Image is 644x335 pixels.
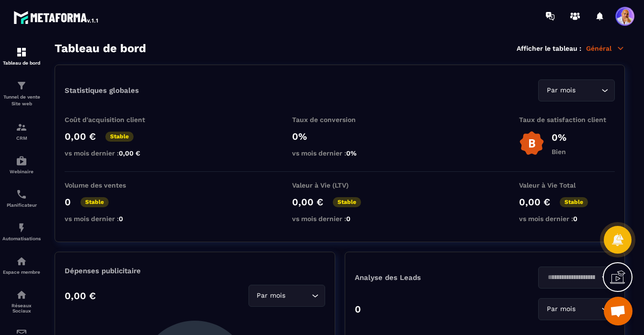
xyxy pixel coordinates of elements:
p: vs mois dernier : [292,149,388,157]
span: 0 [346,215,350,223]
p: Tableau de bord [2,60,41,66]
p: vs mois dernier : [519,215,615,223]
p: Planificateur [2,202,41,208]
span: Par mois [544,304,577,314]
p: 0,00 € [65,131,96,142]
p: CRM [2,135,41,141]
p: Réseaux Sociaux [2,303,41,313]
img: social-network [16,289,27,301]
span: 0 [119,215,123,223]
img: automations [16,155,27,167]
span: 0,00 € [119,149,140,157]
p: Général [586,44,625,53]
div: Search for option [249,285,325,307]
a: formationformationTunnel de vente Site web [2,73,41,114]
img: logo [13,9,100,26]
p: 0,00 € [65,290,96,301]
p: 0,00 € [519,196,550,208]
img: automations [16,222,27,234]
div: Search for option [538,79,615,101]
p: vs mois dernier : [65,149,160,157]
span: 0 [573,215,577,223]
p: Valeur à Vie (LTV) [292,181,388,189]
img: scheduler [16,189,27,200]
p: vs mois dernier : [65,215,160,223]
p: Bien [552,148,566,156]
p: Taux de conversion [292,116,388,123]
p: Statistiques globales [65,86,139,95]
p: Espace membre [2,269,41,275]
img: formation [16,46,27,58]
div: Search for option [538,298,615,320]
p: Volume des ventes [65,181,160,189]
img: formation [16,80,27,91]
img: automations [16,256,27,267]
p: 0 [355,303,361,315]
span: Par mois [544,85,577,96]
p: Automatisations [2,236,41,241]
div: Search for option [538,267,615,289]
input: Search for option [577,85,599,96]
p: Coût d'acquisition client [65,116,160,123]
a: formationformationTableau de bord [2,39,41,73]
p: Stable [80,197,109,207]
p: Analyse des Leads [355,273,485,282]
p: vs mois dernier : [292,215,388,223]
p: Afficher le tableau : [517,45,581,52]
a: social-networksocial-networkRéseaux Sociaux [2,282,41,321]
p: Valeur à Vie Total [519,181,615,189]
p: Dépenses publicitaire [65,267,325,275]
span: Par mois [255,290,288,301]
img: formation [16,122,27,133]
p: Stable [333,197,361,207]
p: Stable [560,197,588,207]
h3: Tableau de bord [55,42,146,55]
p: 0 [65,196,71,208]
p: Webinaire [2,169,41,174]
p: 0,00 € [292,196,323,208]
p: Stable [105,132,134,142]
a: automationsautomationsEspace membre [2,248,41,282]
input: Search for option [577,304,599,314]
a: automationsautomationsAutomatisations [2,215,41,248]
img: b-badge-o.b3b20ee6.svg [519,131,544,156]
p: 0% [552,132,566,143]
p: Taux de satisfaction client [519,116,615,123]
a: automationsautomationsWebinaire [2,148,41,181]
span: 0% [346,149,357,157]
a: formationformationCRM [2,114,41,148]
input: Search for option [544,272,599,283]
input: Search for option [288,290,309,301]
div: Ouvrir le chat [604,297,633,325]
p: Tunnel de vente Site web [2,94,41,107]
a: schedulerschedulerPlanificateur [2,181,41,215]
p: 0% [292,131,388,142]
